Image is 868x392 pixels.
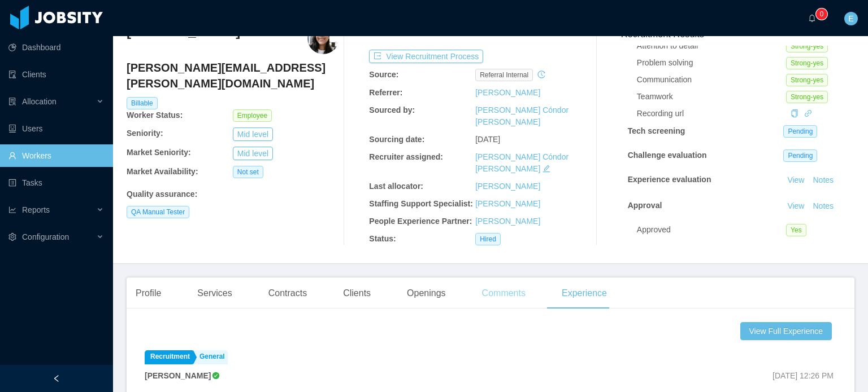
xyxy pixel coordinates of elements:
[145,371,211,380] strong: [PERSON_NAME]
[369,50,483,63] button: icon: exportView Recruitment Process
[475,199,540,208] a: [PERSON_NAME]
[783,149,817,162] span: Pending
[369,199,473,208] b: Staffing Support Specialist:
[22,205,50,214] span: Reports
[848,12,853,25] span: E
[233,127,273,141] button: Mid level
[786,74,828,86] span: Strong-yes
[783,201,808,210] a: View
[127,111,183,120] b: Worker Status:
[783,175,808,184] a: View
[8,117,104,140] a: icon: robotUsers
[628,201,662,210] strong: Approval
[8,144,104,167] a: icon: userWorkers
[637,108,786,120] div: Recording url
[145,350,193,364] a: Recruitment
[808,14,816,22] i: icon: bell
[804,109,812,117] i: icon: link
[8,63,104,86] a: icon: auditClients
[369,217,472,226] b: People Experience Partner:
[637,224,786,236] div: Approved
[22,232,69,241] span: Configuration
[475,88,540,97] a: [PERSON_NAME]
[628,151,707,160] strong: Challenge evaluation
[542,165,550,173] i: icon: edit
[398,278,455,309] div: Openings
[127,278,170,309] div: Profile
[553,278,616,309] div: Experience
[786,40,828,52] span: Strong-yes
[127,167,198,176] b: Market Availability:
[740,322,832,340] button: View Full Experience
[804,109,812,118] a: icon: link
[233,147,273,160] button: Mid level
[127,60,339,91] h4: [PERSON_NAME][EMAIL_ADDRESS][PERSON_NAME][DOMAIN_NAME]
[369,88,402,97] b: Referrer:
[537,71,545,78] i: icon: history
[369,234,396,243] b: Status:
[22,97,57,106] span: Allocation
[475,217,540,226] a: [PERSON_NAME]
[8,233,16,241] i: icon: setting
[475,135,500,144] span: [DATE]
[259,278,316,309] div: Contracts
[816,8,827,20] sup: 0
[369,52,483,61] a: icon: exportView Recruitment Process
[369,182,423,191] b: Last allocator:
[369,152,443,161] b: Recruiter assigned:
[637,57,786,69] div: Problem solving
[791,108,798,120] div: Copy
[127,190,197,199] b: Quality assurance :
[786,224,806,236] span: Yes
[369,105,415,114] b: Sourced by:
[637,40,786,52] div: Attention to detail
[8,98,16,105] i: icon: solution
[475,105,568,126] a: [PERSON_NAME] Cóndor [PERSON_NAME]
[475,152,568,173] a: [PERSON_NAME] Cóndor [PERSON_NAME]
[127,206,189,218] span: QA Manual Tester
[194,350,228,364] a: General
[628,175,711,184] strong: Experience evaluation
[127,129,163,138] b: Seniority:
[786,91,828,103] span: Strong-yes
[808,174,838,187] button: Notes
[475,69,533,81] span: Referral internal
[8,36,104,59] a: icon: pie-chartDashboard
[369,135,424,144] b: Sourcing date:
[127,148,191,157] b: Market Seniority:
[233,109,272,122] span: Employee
[233,166,263,178] span: Not set
[8,206,16,214] i: icon: line-chart
[475,233,501,245] span: Hired
[772,371,834,380] span: [DATE] 12:26 PM
[786,57,828,69] span: Strong-yes
[808,200,838,213] button: Notes
[473,278,535,309] div: Comments
[637,91,786,103] div: Teamwork
[369,70,398,79] b: Source:
[127,97,158,109] span: Billable
[628,126,685,135] strong: Tech screening
[475,182,540,191] a: [PERSON_NAME]
[791,109,798,117] i: icon: copy
[637,74,786,86] div: Communication
[307,23,339,54] img: 3f524940-97b2-4eb0-8572-c28023ce1c9c_68714228901b3-400w.png
[8,171,104,194] a: icon: profileTasks
[783,125,817,138] span: Pending
[334,278,380,309] div: Clients
[740,322,836,340] a: View Full Experience
[188,278,241,309] div: Services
